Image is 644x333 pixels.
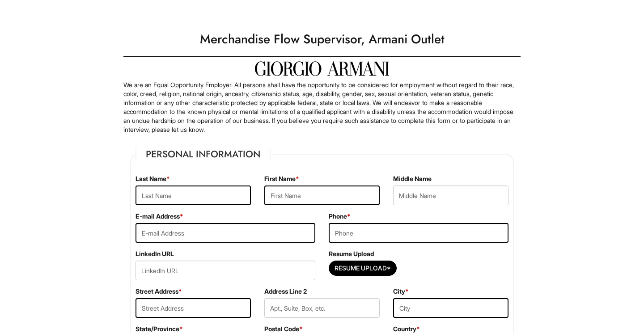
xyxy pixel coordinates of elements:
input: Apt., Suite, Box, etc. [264,298,380,318]
input: Middle Name [393,185,508,205]
label: E-mail Address [136,212,183,221]
input: E-mail Address [136,223,315,243]
p: We are an Equal Opportunity Employer. All persons shall have the opportunity to be considered for... [123,80,521,134]
img: Giorgio Armani [255,61,389,76]
label: City [393,287,409,296]
label: First Name [264,174,299,183]
legend: Personal Information [136,148,271,161]
label: Phone [329,212,351,221]
h1: Merchandise Flow Supervisor, Armani Outlet [119,27,525,52]
label: Street Address [136,287,182,296]
input: City [393,298,508,318]
label: Address Line 2 [264,287,307,296]
label: Resume Upload [329,249,374,258]
button: Resume Upload*Resume Upload* [329,261,397,276]
label: Last Name [136,174,170,183]
input: Phone [329,223,508,243]
label: LinkedIn URL [136,249,174,258]
label: Middle Name [393,174,432,183]
input: Street Address [136,298,251,318]
input: LinkedIn URL [136,261,315,280]
input: First Name [264,185,380,205]
input: Last Name [136,185,251,205]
